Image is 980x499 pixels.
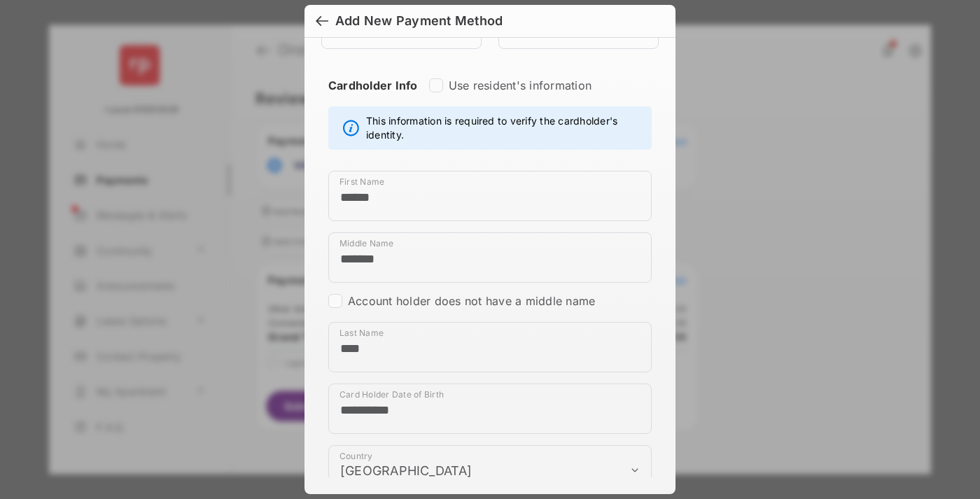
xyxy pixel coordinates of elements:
[335,13,503,29] div: Add New Payment Method
[328,445,652,496] div: payment_method_screening[postal_addresses][country]
[449,78,591,92] label: Use resident's information
[348,294,595,308] label: Account holder does not have a middle name
[366,114,644,142] span: This information is required to verify the cardholder's identity.
[328,78,418,118] strong: Cardholder Info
